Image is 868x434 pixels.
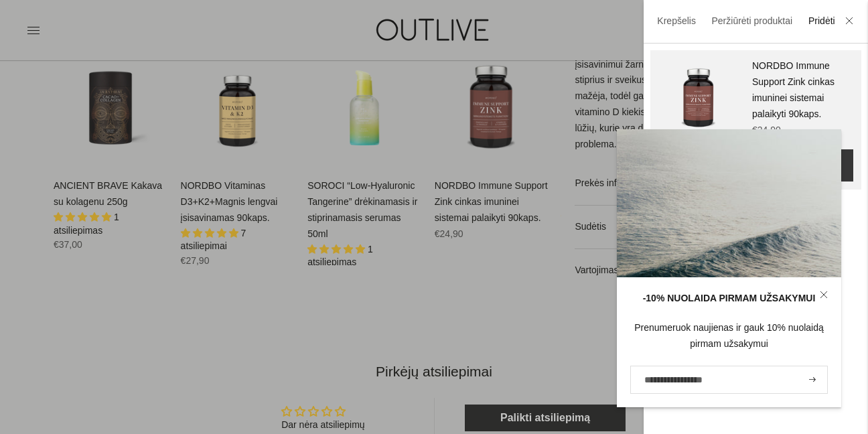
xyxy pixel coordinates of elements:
div: -10% NUOLAIDA PIRMAM UŽSAKYMUI [630,291,828,307]
span: €24,90 [752,125,781,135]
div: Prenumeruok naujienas ir gauk 10% nuolaidą pirmam užsakymui [630,320,828,352]
img: NORDBO Immune Support Zink cinkas imuninei sistemai palaikyti 90kaps. [658,58,739,139]
a: Krepšelis [657,15,696,26]
a: Peržiūrėti produktai [711,15,792,26]
a: Pridėti [808,13,835,29]
a: NORDBO Immune Support Zink cinkas imuninei sistemai palaikyti 90kaps. [752,60,835,119]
